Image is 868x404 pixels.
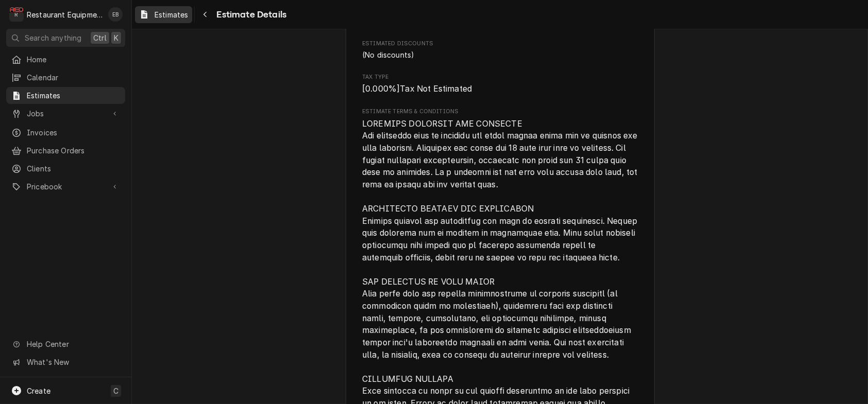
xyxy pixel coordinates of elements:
[362,73,638,81] span: Tax Type
[27,54,120,65] span: Home
[113,385,118,396] span: C
[27,108,105,119] span: Jobs
[6,142,125,159] a: Purchase Orders
[362,49,638,60] div: Estimated Discounts List
[213,8,286,22] span: Estimate Details
[27,90,120,101] span: Estimates
[362,73,638,95] div: Tax Type
[27,339,119,349] span: Help Center
[27,9,103,20] div: Restaurant Equipment Diagnostics
[27,145,120,156] span: Purchase Orders
[6,29,125,47] button: Search anythingCtrlK
[362,40,638,48] span: Estimated Discounts
[6,69,125,86] a: Calendar
[6,178,125,195] a: Go to Pricebook
[155,9,188,20] span: Estimates
[108,7,123,22] div: EB
[114,32,118,43] span: K
[9,7,24,22] div: R
[93,32,107,43] span: Ctrl
[27,163,120,174] span: Clients
[6,160,125,177] a: Clients
[27,357,119,367] span: What's New
[6,105,125,122] a: Go to Jobs
[27,72,120,83] span: Calendar
[197,6,213,23] button: Navigate back
[9,7,24,22] div: Restaurant Equipment Diagnostics's Avatar
[25,32,81,43] span: Search anything
[362,84,472,94] span: [ 0.000 %] Tax Not Estimated
[362,40,638,60] div: Estimated Discounts
[27,181,105,192] span: Pricebook
[27,127,120,138] span: Invoices
[108,7,123,22] div: Emily Bird's Avatar
[6,51,125,68] a: Home
[6,336,125,353] a: Go to Help Center
[362,108,638,116] span: Estimate Terms & Conditions
[6,87,125,104] a: Estimates
[6,124,125,141] a: Invoices
[362,83,638,95] span: Tax Type
[135,6,192,23] a: Estimates
[27,387,50,395] span: Create
[6,354,125,371] a: Go to What's New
